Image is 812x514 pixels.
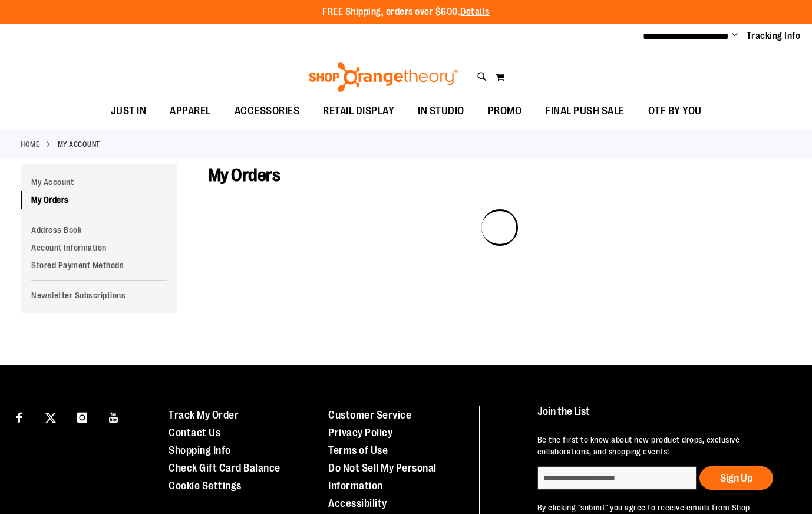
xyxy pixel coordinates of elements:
button: Sign Up [699,466,773,490]
span: RETAIL DISPLAY [323,98,394,124]
span: My Orders [208,165,280,185]
a: Visit our Instagram page [72,406,93,427]
a: ACCESSORIES [223,98,312,125]
a: JUST IN [99,98,159,125]
span: Sign Up [720,472,752,484]
a: Newsletter Subscriptions [21,286,177,304]
a: Accessibility [328,497,387,509]
a: RETAIL DISPLAY [311,98,406,125]
span: OTF BY YOU [648,98,702,124]
a: FINAL PUSH SALE [533,98,636,125]
button: Account menu [732,30,738,42]
a: PROMO [476,98,534,125]
span: APPAREL [170,98,211,124]
p: Be the first to know about new product drops, exclusive collaborations, and shopping events! [537,434,790,457]
img: Twitter [45,413,56,423]
a: Cookie Settings [169,480,242,492]
span: IN STUDIO [418,98,464,124]
a: Tracking Info [747,29,801,42]
a: Terms of Use [328,444,388,456]
a: Home [21,139,39,150]
strong: My Account [58,139,100,150]
a: Shopping Info [169,444,231,456]
a: IN STUDIO [406,98,476,125]
span: PROMO [488,98,522,124]
a: Details [460,6,490,17]
a: OTF BY YOU [636,98,714,125]
a: Do Not Sell My Personal Information [328,462,437,492]
a: Privacy Policy [328,427,392,439]
span: FINAL PUSH SALE [545,98,625,124]
input: enter email [537,466,697,490]
a: APPAREL [158,98,223,125]
a: My Account [21,173,177,191]
a: Stored Payment Methods [21,256,177,274]
a: Visit our Youtube page [104,406,124,427]
a: Customer Service [328,409,411,421]
span: JUST IN [111,98,147,124]
a: Address Book [21,221,177,239]
img: Shop Orangetheory [307,62,460,92]
p: FREE Shipping, orders over $600. [322,5,490,19]
span: ACCESSORIES [235,98,300,124]
a: Visit our Facebook page [9,406,29,427]
a: Track My Order [169,409,239,421]
h4: Join the List [537,406,790,428]
a: My Orders [21,191,177,209]
a: Account Information [21,239,177,256]
a: Visit our X page [41,406,61,427]
a: Contact Us [169,427,220,439]
a: Check Gift Card Balance [169,462,280,474]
